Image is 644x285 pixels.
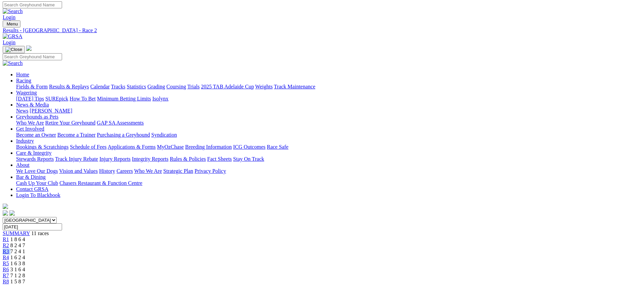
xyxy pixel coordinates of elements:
[10,273,25,278] span: 7 1 2 8
[207,156,232,162] a: Fact Sheets
[97,132,150,138] a: Purchasing a Greyhound
[3,279,9,284] a: R8
[16,132,56,138] a: Become an Owner
[16,180,58,186] a: Cash Up Your Club
[3,8,23,14] img: Search
[163,168,193,174] a: Strategic Plan
[9,210,15,216] img: twitter.svg
[97,120,144,126] a: GAP SA Assessments
[16,120,44,126] a: Who We Are
[26,46,32,51] img: logo-grsa-white.png
[16,180,641,186] div: Bar & Dining
[16,126,44,132] a: Get Involved
[31,230,49,236] span: 11 races
[16,78,31,83] a: Racing
[274,84,315,89] a: Track Maintenance
[16,168,58,174] a: We Love Our Dogs
[3,230,30,236] a: SUMMARY
[16,162,30,168] a: About
[7,21,18,26] span: Menu
[16,120,641,126] div: Greyhounds as Pets
[10,279,25,284] span: 1 5 8 7
[116,168,133,174] a: Careers
[3,60,23,66] img: Search
[10,236,25,242] span: 1 8 6 4
[267,144,288,150] a: Race Safe
[16,84,641,90] div: Racing
[3,255,9,260] a: R4
[3,223,62,230] input: Select date
[3,267,9,272] a: R6
[3,1,62,8] input: Search
[3,33,22,40] img: GRSA
[152,96,168,101] a: Isolynx
[132,156,168,162] a: Integrity Reports
[108,144,156,150] a: Applications & Forms
[148,84,165,89] a: Grading
[45,96,68,101] a: SUREpick
[157,144,184,150] a: MyOzChase
[16,102,49,108] a: News & Media
[3,248,9,254] a: R3
[45,120,96,126] a: Retire Your Greyhound
[3,46,25,53] button: Toggle navigation
[3,20,20,27] button: Toggle navigation
[16,132,641,138] div: Get Involved
[3,210,8,216] img: facebook.svg
[201,84,254,89] a: 2025 TAB Adelaide Cup
[99,168,115,174] a: History
[16,156,641,162] div: Care & Integrity
[16,174,46,180] a: Bar & Dining
[3,14,15,20] a: Login
[16,186,48,192] a: Contact GRSA
[70,144,106,150] a: Schedule of Fees
[3,242,9,248] a: R2
[151,132,177,138] a: Syndication
[10,242,25,248] span: 8 2 4 7
[16,150,52,156] a: Care & Integrity
[57,132,96,138] a: Become a Trainer
[3,273,9,278] a: R7
[255,84,273,89] a: Weights
[166,84,186,89] a: Coursing
[16,156,54,162] a: Stewards Reports
[16,96,641,102] div: Wagering
[3,261,9,266] a: R5
[16,108,28,114] a: News
[195,168,226,174] a: Privacy Policy
[10,261,25,266] span: 1 6 3 8
[3,53,62,60] input: Search
[170,156,206,162] a: Rules & Policies
[16,72,29,77] a: Home
[3,204,8,209] img: logo-grsa-white.png
[49,84,89,89] a: Results & Replays
[90,84,110,89] a: Calendar
[16,144,68,150] a: Bookings & Scratchings
[16,168,641,174] div: About
[16,96,44,101] a: [DATE] Tips
[233,144,265,150] a: ICG Outcomes
[134,168,162,174] a: Who We Are
[16,108,641,114] div: News & Media
[16,84,48,89] a: Fields & Form
[30,108,72,114] a: [PERSON_NAME]
[97,96,151,101] a: Minimum Betting Limits
[10,267,25,272] span: 3 1 6 4
[16,114,58,120] a: Greyhounds as Pets
[16,90,37,95] a: Wagering
[59,180,142,186] a: Chasers Restaurant & Function Centre
[99,156,130,162] a: Injury Reports
[16,192,60,198] a: Login To Blackbook
[3,236,9,242] a: R1
[59,168,98,174] a: Vision and Values
[3,27,641,33] a: Results - [GEOGRAPHIC_DATA] - Race 2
